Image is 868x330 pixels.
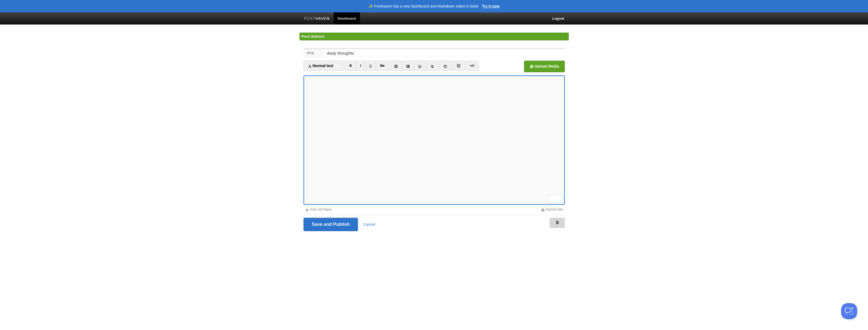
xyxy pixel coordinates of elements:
[376,61,389,71] a: Str
[304,49,325,58] label: Title
[304,218,358,231] input: Save and Publish
[380,64,385,68] del: Str
[304,17,330,21] img: Posthaven-bar
[305,208,332,211] a: Post Settings
[345,61,356,71] a: B
[563,33,567,39] a: ×
[356,61,365,71] a: I
[466,61,479,71] a: </>
[363,222,375,227] a: Cancel
[457,64,461,68] img: pagebreak-icon.png
[548,12,568,25] a: Logout
[365,61,376,71] a: U
[841,303,857,319] iframe: Help Scout Beacon - Open
[368,4,479,8] header: ✨ Posthaven has a new dashboard and Markdown editor in beta!
[334,12,360,25] a: Dashboard
[482,4,499,8] a: Try it now
[302,34,325,39] span: Post deleted.
[308,64,333,68] span: Normal text
[541,208,563,211] a: Editor Tips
